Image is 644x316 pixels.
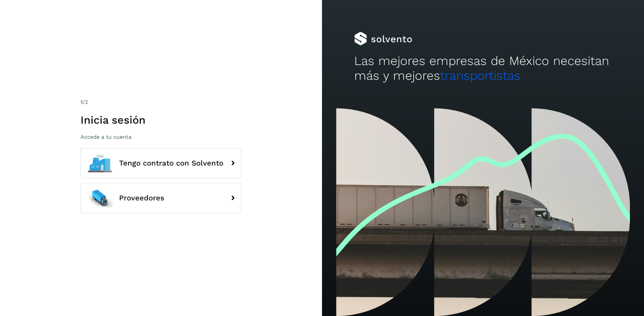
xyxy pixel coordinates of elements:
[119,194,164,202] span: Proveedores
[80,183,241,213] button: Proveedores
[354,54,612,83] h2: Las mejores empresas de México necesitan más y mejores
[119,159,223,167] span: Tengo contrato con Solvento
[80,99,83,105] span: 1
[80,98,241,106] div: /2
[440,68,521,83] span: transportistas
[80,134,241,140] p: Accede a tu cuenta
[80,148,241,178] button: Tengo contrato con Solvento
[80,114,241,126] h1: Inicia sesión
